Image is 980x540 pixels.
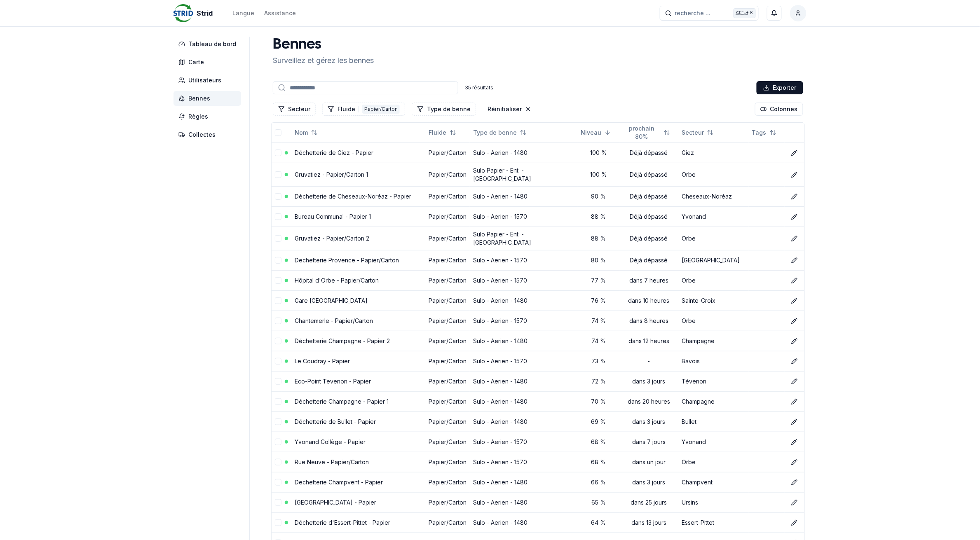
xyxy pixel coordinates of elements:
div: dans 20 heures [623,397,675,406]
img: Strid Logo [173,3,193,23]
button: Not sorted. Click to sort ascending. [468,126,532,139]
td: Sainte-Croix [678,290,749,311]
div: 70 % [581,397,616,406]
button: recherche ...Ctrl+K [660,6,759,21]
td: Champagne [678,331,749,351]
td: Champvent [678,472,749,492]
a: Déchetterie de Cheseaux-Noréaz - Papier [295,193,411,200]
a: Déchetterie d'Essert-Pittet - Papier [295,519,390,526]
button: select-all [275,129,281,136]
td: Sulo - Aerien - 1480 [470,411,577,432]
div: dans 3 jours [623,418,675,426]
div: 90 % [581,192,616,201]
button: Réinitialiser les filtres [483,103,537,116]
a: Gruvatiez - Papier/Carton 1 [295,171,368,178]
a: Déchetterie de Giez - Papier [295,149,373,156]
td: Orbe [678,311,749,331]
td: Sulo Papier - Ent. - [GEOGRAPHIC_DATA] [470,163,577,186]
td: Sulo - Aerien - 1480 [470,331,577,351]
a: Dechetterie Provence - Papier/Carton [295,257,399,264]
a: Tableau de bord [173,37,244,51]
td: Sulo - Aerien - 1480 [470,391,577,411]
div: dans 12 heures [623,337,675,345]
a: Gruvatiez - Papier/Carton 2 [295,235,369,242]
div: dans 13 jours [623,519,675,527]
a: Déchetterie Champagne - Papier 1 [295,398,389,405]
td: Sulo - Aerien - 1570 [470,206,577,227]
div: 74 % [581,337,616,345]
span: Type de benne [473,129,517,137]
div: Déjà dépassé [623,192,675,201]
div: 65 % [581,498,616,507]
td: Papier/Carton [425,163,470,186]
button: select-row [275,378,281,385]
span: Nom [295,129,308,137]
a: Hôpital d'Orbe - Papier/Carton [295,277,379,284]
button: select-row [275,193,281,200]
a: [GEOGRAPHIC_DATA] - Papier [295,499,376,506]
td: Papier/Carton [425,492,470,512]
button: select-row [275,297,281,304]
button: Not sorted. Click to sort ascending. [747,126,781,139]
div: - [623,357,675,365]
div: 80 % [581,256,616,264]
button: select-row [275,439,281,445]
span: Secteur [682,129,704,137]
div: dans un jour [623,458,675,466]
a: Strid [173,8,216,18]
td: Yvonand [678,432,749,452]
td: Papier/Carton [425,411,470,432]
div: dans 3 jours [623,478,675,486]
h1: Bennes [273,37,374,53]
button: Filtrer les lignes [412,103,476,116]
td: Sulo - Aerien - 1570 [470,452,577,472]
div: dans 7 heures [623,276,675,285]
td: Papier/Carton [425,270,470,290]
button: select-row [275,235,281,242]
span: Niveau [581,129,601,137]
td: Orbe [678,163,749,186]
div: 77 % [581,276,616,285]
span: Collectes [188,131,216,139]
td: Papier/Carton [425,391,470,411]
td: Tévenon [678,371,749,391]
a: Gare [GEOGRAPHIC_DATA] [295,297,368,304]
div: 66 % [581,478,616,486]
div: Exporter [757,81,803,94]
button: select-row [275,459,281,465]
td: Orbe [678,270,749,290]
td: Sulo - Aerien - 1570 [470,311,577,331]
a: Carte [173,55,244,70]
div: Langue [232,9,254,17]
div: 35 résultats [465,84,493,91]
td: Sulo - Aerien - 1480 [470,512,577,533]
td: Sulo - Aerien - 1480 [470,492,577,512]
div: Déjà dépassé [623,256,675,264]
a: Rue Neuve - Papier/Carton [295,458,369,465]
td: [GEOGRAPHIC_DATA] [678,250,749,270]
button: Cocher les colonnes [755,103,803,116]
span: Tableau de bord [188,40,236,48]
td: Bavois [678,351,749,371]
td: Cheseaux-Noréaz [678,186,749,206]
td: Yvonand [678,206,749,227]
div: 69 % [581,418,616,426]
a: Déchetterie Champagne - Papier 2 [295,337,390,344]
div: 74 % [581,317,616,325]
td: Papier/Carton [425,452,470,472]
button: select-row [275,277,281,284]
p: Surveillez et gérez les bennes [273,55,374,66]
td: Orbe [678,452,749,472]
div: 76 % [581,297,616,305]
button: select-row [275,338,281,344]
a: Eco-Point Tevenon - Papier [295,378,371,385]
div: 88 % [581,213,616,221]
a: Le Coudray - Papier [295,358,350,365]
td: Papier/Carton [425,311,470,331]
div: Déjà dépassé [623,149,675,157]
td: Sulo - Aerien - 1480 [470,371,577,391]
span: Utilisateurs [188,76,221,84]
a: Bennes [173,91,244,106]
td: Papier/Carton [425,227,470,250]
span: Strid [197,8,213,18]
